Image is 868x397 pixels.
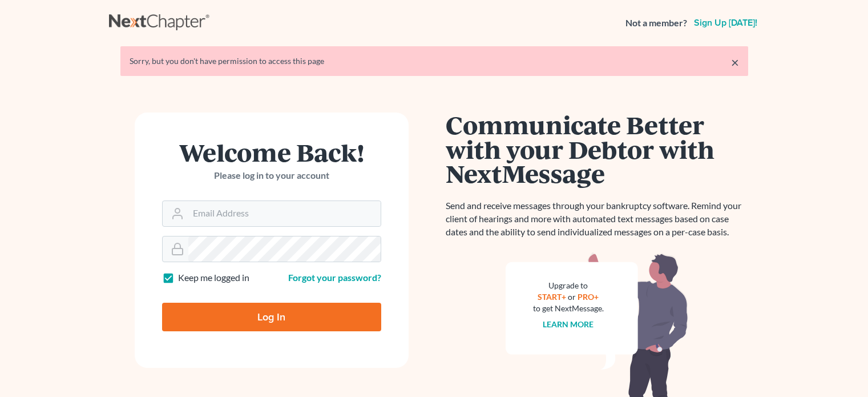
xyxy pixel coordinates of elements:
[692,18,760,27] a: Sign up [DATE]!
[130,55,739,67] div: Sorry, but you don't have permission to access this page
[288,272,381,283] a: Forgot your password?
[625,17,687,30] strong: Not a member?
[533,280,604,291] div: Upgrade to
[162,303,381,331] input: Log In
[568,292,576,302] span: or
[162,169,381,182] p: Please log in to your account
[446,113,748,186] h1: Communicate Better with your Debtor with NextMessage
[446,199,748,239] p: Send and receive messages through your bankruptcy software. Remind your client of hearings and mo...
[162,140,381,165] h1: Welcome Back!
[533,303,604,314] div: to get NextMessage.
[578,292,599,302] a: PRO+
[178,271,249,284] label: Keep me logged in
[543,319,594,329] a: Learn more
[731,55,739,69] a: ×
[188,201,381,226] input: Email Address
[538,292,566,302] a: START+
